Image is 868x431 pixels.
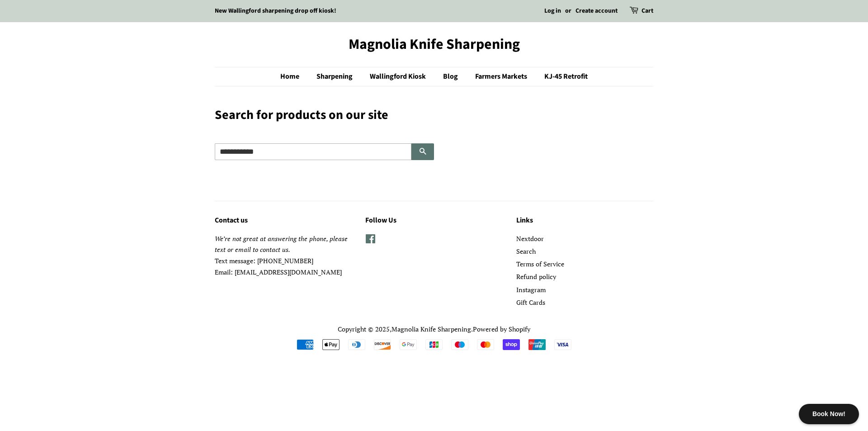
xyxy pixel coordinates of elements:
li: or [565,6,571,17]
p: Text message: [PHONE_NUMBER] Email: [EMAIL_ADDRESS][DOMAIN_NAME] [215,233,352,278]
em: We’re not great at answering the phone, please text or email to contact us. [215,234,348,254]
a: Log in [544,6,561,15]
input: Search [215,143,411,160]
h3: Contact us [215,215,352,227]
a: New Wallingford sharpening drop off kiosk! [215,6,336,15]
a: Blog [436,67,467,86]
a: Terms of Service [516,260,564,268]
a: Magnolia Knife Sharpening [215,36,653,53]
h1: Search for products on our site [215,107,653,123]
h3: Links [516,215,653,227]
p: Copyright © 2025, . [215,324,653,335]
a: Refund policy [516,272,556,281]
a: Farmers Markets [468,67,536,86]
a: Nextdoor [516,234,544,243]
a: Search [516,247,536,256]
a: KJ-45 Retrofit [538,67,588,86]
a: Sharpening [310,67,362,86]
a: Instagram [516,285,546,294]
a: Gift Cards [516,298,545,307]
a: Magnolia Knife Sharpening [392,325,471,333]
div: Book Now! [799,404,859,424]
a: Cart [642,6,653,17]
a: Powered by Shopify [473,325,530,333]
a: Create account [576,6,618,15]
h3: Follow Us [365,215,502,227]
a: Home [280,67,308,86]
a: Wallingford Kiosk [363,67,435,86]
